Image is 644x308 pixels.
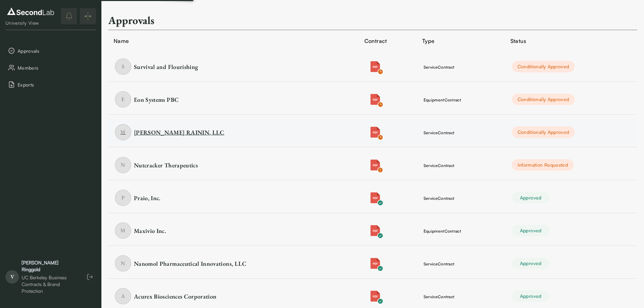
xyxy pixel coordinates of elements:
[370,61,381,72] img: Attachment icon for pdf
[366,156,385,174] button: Attachment icon for pdfCheck icon for pdf
[5,6,56,17] img: logo
[512,290,550,302] div: Approved
[370,94,381,105] img: Attachment icon for pdf
[115,91,284,108] a: item Eon Systems PBC
[115,190,131,206] span: P
[377,167,383,173] img: Check icon for pdf
[366,254,385,273] button: Attachment icon for pdfCheck icon for pdf
[115,222,284,239] a: item Maxivio Inc.
[359,33,417,49] th: Contract
[512,94,575,105] div: Conditionally Approved
[115,157,284,173] a: item Nutcracker Therapeutics
[377,101,383,108] img: Check icon for pdf
[512,225,550,236] div: Approved
[424,229,461,234] span: equipment Contract
[115,222,131,239] span: M
[115,255,131,271] span: N
[366,188,385,207] button: Attachment icon for pdfCheck icon for pdf
[115,58,131,75] span: S
[370,291,381,302] img: Attachment icon for pdf
[505,33,637,49] th: Status
[366,123,385,142] button: Attachment icon for pdfCheck icon for pdf
[370,192,381,203] img: Attachment icon for pdf
[134,161,198,169] div: Nutcracker Therapeutics
[108,33,359,49] th: Name
[424,130,455,135] span: service Contract
[134,128,224,137] div: [PERSON_NAME] RAININ, LLC
[115,255,284,271] a: item Nanomol Pharmaceutical Innovations, LLC
[115,288,131,304] span: A
[377,134,383,140] img: Check icon for pdf
[377,69,383,75] img: Check icon for pdf
[366,287,385,306] button: Attachment icon for pdfCheck icon for pdf
[5,77,96,92] button: Exports
[5,61,96,75] button: Members
[115,157,131,173] span: N
[18,47,93,54] span: Approvals
[370,160,381,170] img: Attachment icon for pdf
[424,196,455,201] span: service Contract
[377,298,383,304] img: Check icon for pdf
[5,20,56,26] div: University View
[134,292,217,301] div: Acurex Biosciences Corporation
[424,97,461,102] span: equipment Contract
[5,44,96,58] button: Approvals
[377,233,383,239] img: Check icon for pdf
[134,227,166,235] div: Maxivio Inc.
[18,64,93,71] span: Members
[108,14,154,27] h2: Approvals
[377,265,383,271] img: Check icon for pdf
[115,288,284,304] a: item Acurex Biosciences Corporation
[424,65,455,70] span: service Contract
[424,261,455,266] span: service Contract
[134,63,198,71] div: Survival and Flourishing
[424,163,455,168] span: service Contract
[115,58,284,75] a: item Survival and Flourishing
[115,124,284,140] a: item METTLER-TOLEDO RAININ, LLC
[18,81,93,88] span: Exports
[5,270,19,284] span: V
[22,274,77,294] div: UC Berkeley Business Contracts & Brand Protection
[134,194,161,202] div: Praio, Inc.
[61,8,77,24] button: notifications
[512,258,550,269] div: Approved
[134,259,247,268] div: Nanomol Pharmaceutical Innovations, LLC
[22,259,77,273] div: [PERSON_NAME] Ringgold
[512,126,575,138] div: Conditionally Approved
[370,258,381,269] img: Attachment icon for pdf
[80,8,96,24] button: Expand/Collapse sidebar
[377,200,383,206] img: Check icon for pdf
[370,225,381,236] img: Attachment icon for pdf
[370,127,381,138] img: Attachment icon for pdf
[115,124,131,140] span: M
[115,91,131,108] span: E
[366,221,385,240] button: Attachment icon for pdfCheck icon for pdf
[417,33,505,49] th: Type
[366,57,385,76] button: Attachment icon for pdfCheck icon for pdf
[115,190,284,206] a: item Praio, Inc.
[424,294,455,299] span: service Contract
[366,90,385,109] button: Attachment icon for pdfCheck icon for pdf
[512,159,574,171] div: Information Requested
[512,192,550,204] div: Approved
[512,61,575,72] div: Conditionally Approved
[134,95,179,104] div: Eon Systems PBC
[84,271,96,283] button: Log out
